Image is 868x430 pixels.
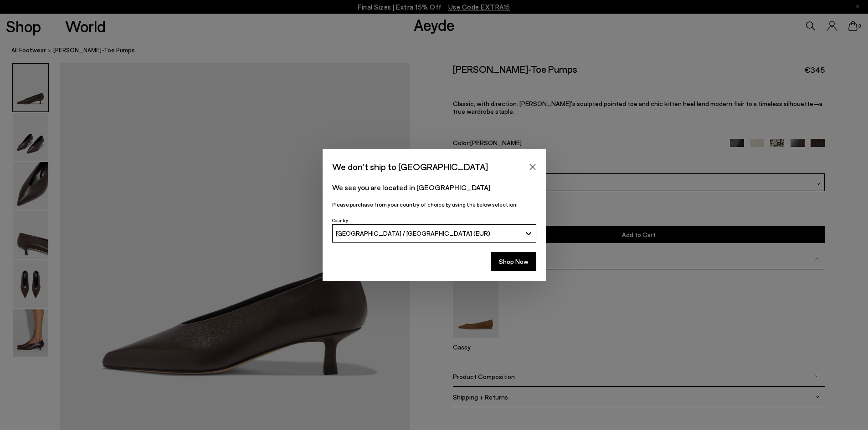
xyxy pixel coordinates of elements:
[526,160,539,174] button: Close
[491,252,536,271] button: Shop Now
[332,218,348,223] span: Country
[332,200,536,209] p: Please purchase from your country of choice by using the below selection:
[336,229,490,237] span: [GEOGRAPHIC_DATA] / [GEOGRAPHIC_DATA] (EUR)
[332,159,488,175] span: We don’t ship to [GEOGRAPHIC_DATA]
[332,182,536,193] p: We see you are located in [GEOGRAPHIC_DATA]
